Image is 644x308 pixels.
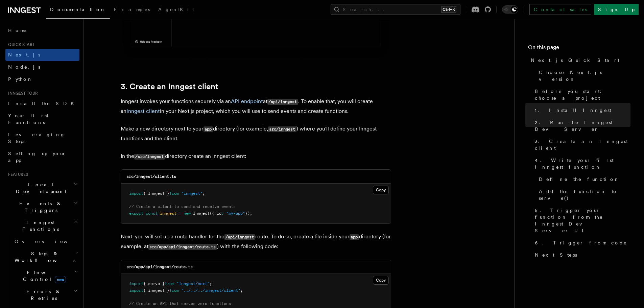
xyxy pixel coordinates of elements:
[204,126,213,132] code: app
[134,154,165,160] code: /src/inngest
[535,88,630,101] span: Before you start: choose a project
[179,211,181,216] span: =
[5,128,79,147] a: Leveraging Steps
[12,285,79,304] button: Errors & Retries
[531,57,619,64] span: Next.js Quick Start
[240,288,243,293] span: ;
[121,82,218,91] a: 3. Create an Inngest client
[184,211,191,216] span: new
[160,211,176,216] span: inngest
[528,54,630,66] a: Next.js Quick Start
[532,204,630,237] a: 5. Trigger your function from the Inngest Dev Server UI
[5,24,79,37] a: Home
[535,252,577,258] span: Next Steps
[202,191,205,196] span: ;
[46,2,110,19] a: Documentation
[143,281,165,286] span: { serve }
[5,49,79,61] a: Next.js
[532,237,630,249] a: 6. Trigger from code
[50,7,106,12] span: Documentation
[502,5,518,14] button: Toggle dark mode
[539,188,630,202] span: Add the function to serve()
[126,264,193,269] code: src/app/api/inngest/route.ts
[536,66,630,85] a: Choose Next.js version
[165,281,174,286] span: from
[528,43,630,54] h4: On this page
[12,235,79,247] a: Overview
[5,172,28,177] span: Features
[121,232,391,252] p: Next, you will set up a route handler for the route. To do so, create a file inside your director...
[5,42,35,47] span: Quick start
[121,151,391,161] p: In the directory create an Inngest client:
[5,97,79,110] a: Install the SDK
[8,52,40,57] span: Next.js
[129,281,143,286] span: import
[110,2,154,18] a: Examples
[373,186,389,194] button: Copy
[154,2,198,18] a: AgentKit
[12,247,79,266] button: Steps & Workflows
[5,110,79,128] a: Your first Functions
[331,4,460,15] button: Search...Ctrl+K
[529,4,591,15] a: Contact sales
[55,276,66,283] span: new
[267,99,298,105] code: /api/inngest
[129,204,236,209] span: // Create a client to send and receive events
[12,250,75,264] span: Steps & Workflows
[12,266,79,285] button: Flow Controlnew
[5,147,79,166] a: Setting up your app
[181,288,240,293] span: "../../../inngest/client"
[5,216,79,235] button: Inngest Functions
[210,281,212,286] span: ;
[5,73,79,85] a: Python
[5,219,73,233] span: Inngest Functions
[245,211,252,216] span: });
[539,69,630,82] span: Choose Next.js version
[181,191,202,196] span: "inngest"
[532,154,630,173] a: 4. Write your first Inngest function
[15,239,84,244] span: Overview
[224,234,255,240] code: /api/inngest
[373,276,389,285] button: Copy
[231,98,263,104] a: API endpoint
[5,91,38,96] span: Inngest tour
[8,64,40,70] span: Node.js
[5,181,74,195] span: Local Development
[8,132,65,144] span: Leveraging Steps
[226,211,245,216] span: "my-app"
[12,269,74,283] span: Flow Control
[210,211,221,216] span: ({ id
[535,107,611,114] span: 1. Install Inngest
[532,104,630,116] a: 1. Install Inngest
[536,173,630,185] a: Define the function
[8,113,48,125] span: Your first Functions
[121,124,391,143] p: Make a new directory next to your directory (for example, ) where you'll define your Inngest func...
[129,211,143,216] span: export
[126,174,176,179] code: src/inngest/client.ts
[535,157,630,170] span: 4. Write your first Inngest function
[532,249,630,261] a: Next Steps
[8,101,78,106] span: Install the SDK
[536,185,630,204] a: Add the function to serve()
[5,200,74,214] span: Events & Triggers
[126,108,160,114] a: Inngest client
[176,281,210,286] span: "inngest/next"
[532,85,630,104] a: Before you start: choose a project
[114,7,150,12] span: Examples
[5,197,79,216] button: Events & Triggers
[8,151,66,163] span: Setting up your app
[169,288,179,293] span: from
[158,7,194,12] span: AgentKit
[535,239,627,246] span: 6. Trigger from code
[594,4,639,15] a: Sign Up
[193,211,210,216] span: Inngest
[12,288,73,302] span: Errors & Retries
[532,116,630,135] a: 2. Run the Inngest Dev Server
[350,234,359,240] code: app
[129,301,231,306] span: // Create an API that serves zero functions
[8,27,27,34] span: Home
[221,211,224,216] span: :
[169,191,179,196] span: from
[148,244,217,250] code: src/app/api/inngest/route.ts
[535,207,630,234] span: 5. Trigger your function from the Inngest Dev Server UI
